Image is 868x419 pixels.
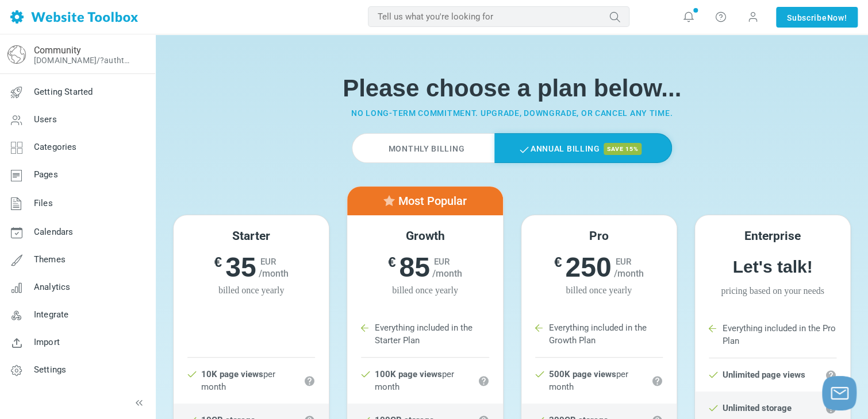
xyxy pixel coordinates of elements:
h6: Let's talk! [695,257,850,277]
label: Monthly Billing [352,133,494,163]
span: EUR [434,257,450,267]
h6: 85 [347,251,502,284]
li: Starter Plan [187,324,315,358]
h6: 250 [521,251,677,284]
label: Annual Billing [494,133,672,163]
strong: 100K page views [375,369,442,379]
span: Now! [827,11,847,24]
strong: 10K page views [201,369,263,379]
a: [DOMAIN_NAME]/?authtoken=1a2559a3bc6d15018e81b209f7ec4483&rememberMe=1 [34,56,134,65]
sup: € [388,251,399,273]
h6: 35 [174,251,329,284]
img: globe-icon.png [7,45,26,64]
span: Themes [34,254,66,265]
h5: Most Popular [355,194,495,208]
span: Users [34,114,57,125]
span: /month [432,268,462,279]
small: No long-term commitment. Upgrade, downgrade, or cancel any time. [351,108,673,118]
a: Community [34,45,81,56]
strong: Unlimited page views [723,370,805,380]
h5: Growth [347,229,502,243]
span: Analytics [34,282,70,292]
span: billed once yearly [521,284,677,297]
span: EUR [616,257,631,267]
span: Pricing based on your needs [695,284,850,298]
button: Launch chat [822,376,857,410]
span: Settings [34,364,66,375]
span: /month [613,268,643,279]
span: Integrate [34,309,68,320]
h5: Starter [174,229,329,243]
sup: € [214,251,225,273]
span: EUR [260,257,276,267]
h5: Enterprise [695,229,850,243]
input: Tell us what you're looking for [368,6,629,27]
span: Import [34,337,60,347]
strong: Unlimited storage [723,403,792,413]
li: Everything included in the Starter Plan [361,311,489,358]
h5: Pro [521,229,677,243]
li: per month [521,358,677,404]
li: per month [174,358,329,404]
span: save 15% [604,143,642,155]
strong: 500K page views [549,369,616,379]
span: Getting Started [34,87,93,97]
span: Categories [34,142,77,152]
span: /month [259,268,289,279]
span: billed once yearly [174,284,329,297]
span: Files [34,198,53,208]
h1: Please choose a plan below... [164,74,859,103]
li: Everything included in the Growth Plan [535,311,663,358]
a: SubscribeNow! [776,7,858,28]
li: Everything included in the Pro Plan [709,312,836,358]
sup: € [554,251,565,273]
span: Calendars [34,227,73,237]
span: Pages [34,169,58,180]
li: per month [347,358,502,404]
span: billed once yearly [347,284,502,297]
